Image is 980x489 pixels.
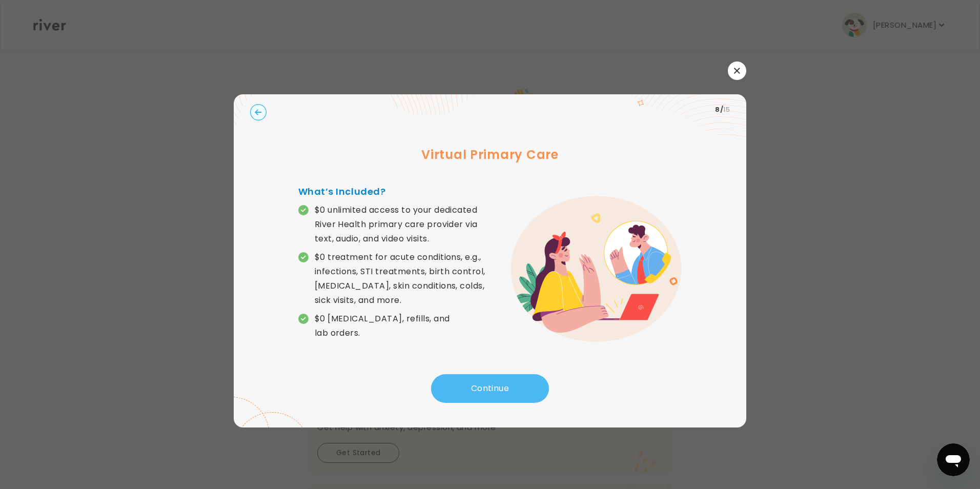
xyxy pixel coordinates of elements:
iframe: Button to launch messaging window [937,443,970,476]
h3: Virtual Primary Care [250,146,730,164]
p: $0 unlimited access to your dedicated River Health primary care provider via text, audio, and vid... [315,203,490,246]
button: Continue [431,374,549,403]
p: $0 [MEDICAL_DATA], refills, and lab orders. [315,312,490,340]
h4: What’s Included? [298,185,490,199]
img: error graphic [511,196,682,342]
p: $0 treatment for acute conditions, e.g., infections, STI treatments, birth control, [MEDICAL_DATA... [315,250,490,308]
